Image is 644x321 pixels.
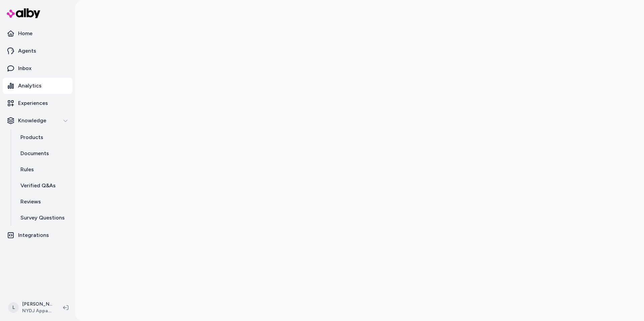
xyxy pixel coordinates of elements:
span: L [8,302,19,313]
p: Integrations [18,231,49,239]
p: Knowledge [18,117,46,125]
a: Verified Q&As [14,178,72,194]
p: Agents [18,47,36,55]
a: Agents [3,43,72,59]
a: Rules [14,162,72,178]
p: Products [20,133,43,141]
button: L[PERSON_NAME]NYDJ Apparel [4,297,58,318]
a: Home [3,25,72,42]
p: Home [18,29,33,38]
a: Inbox [3,60,72,76]
p: Verified Q&As [20,182,56,190]
a: Documents [14,145,72,162]
a: Experiences [3,95,72,111]
p: Inbox [18,64,32,72]
p: Documents [20,149,49,157]
p: [PERSON_NAME] [22,301,52,308]
p: Experiences [18,99,48,107]
span: NYDJ Apparel [22,308,52,314]
a: Products [14,129,72,145]
a: Survey Questions [14,210,72,226]
a: Integrations [3,227,72,243]
p: Analytics [18,82,42,90]
p: Reviews [20,198,41,206]
a: Analytics [3,78,72,94]
button: Knowledge [3,113,72,129]
img: alby Logo [7,8,40,18]
p: Rules [20,166,34,174]
p: Survey Questions [20,214,65,222]
a: Reviews [14,194,72,210]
